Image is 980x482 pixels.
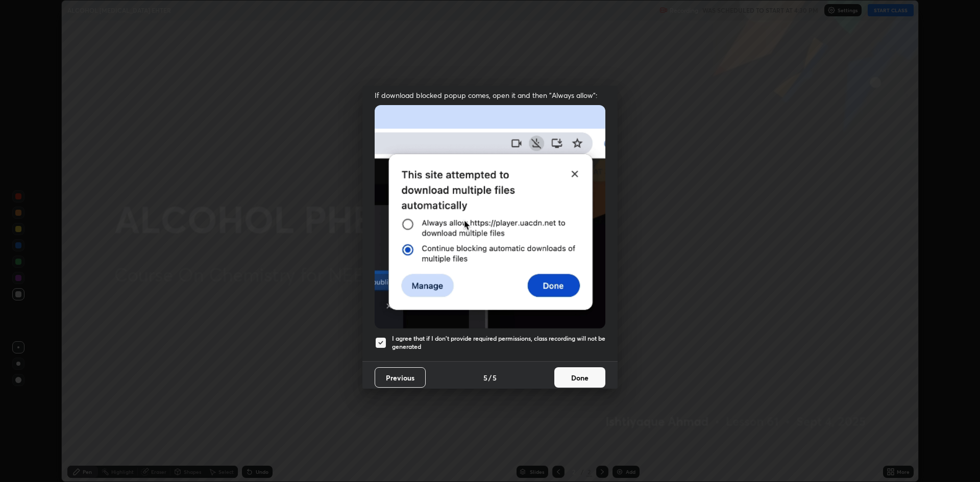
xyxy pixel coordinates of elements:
h5: I agree that if I don't provide required permissions, class recording will not be generated [392,335,605,350]
h4: 5 [493,372,497,383]
span: If download blocked popup comes, open it and then "Always allow": [375,90,605,100]
h4: 5 [483,372,487,383]
button: Previous [375,367,426,388]
button: Done [554,367,605,388]
img: downloads-permission-blocked.gif [375,105,605,328]
h4: / [488,372,492,383]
